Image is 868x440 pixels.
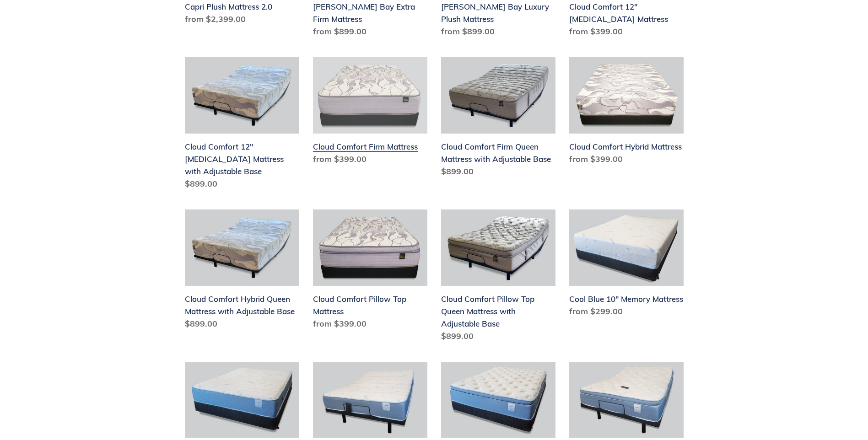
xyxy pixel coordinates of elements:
a: Cloud Comfort Hybrid Queen Mattress with Adjustable Base [185,209,299,333]
a: Cloud Comfort Pillow Top Mattress [313,209,427,333]
a: Cloud Comfort Firm Mattress [313,57,427,169]
a: Cool Blue 10" Memory Mattress [569,209,684,321]
a: Cloud Comfort Hybrid Mattress [569,57,684,169]
a: Cloud Comfort 12" Memory Foam Mattress with Adjustable Base [185,57,299,193]
a: Cloud Comfort Firm Queen Mattress with Adjustable Base [441,57,555,181]
a: Cloud Comfort Pillow Top Queen Mattress with Adjustable Base [441,209,555,346]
